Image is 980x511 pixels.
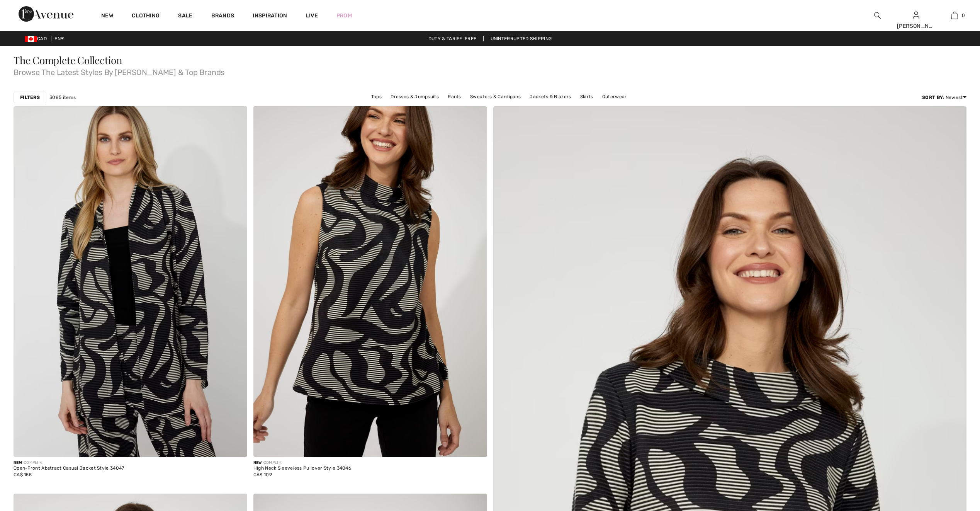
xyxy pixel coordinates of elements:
[444,92,465,102] a: Pants
[253,460,262,465] span: New
[14,460,22,465] span: New
[897,22,935,30] div: [PERSON_NAME]
[101,12,113,20] a: New
[962,12,965,19] span: 0
[25,36,37,42] img: Canadian Dollar
[253,12,287,20] span: Inspiration
[306,12,318,20] a: Live
[132,12,160,20] a: Clothing
[253,472,272,477] span: CA$ 109
[25,36,50,41] span: CAD
[54,36,64,41] span: EN
[211,12,234,20] a: Brands
[178,12,192,20] a: Sale
[20,94,40,101] strong: Filters
[14,460,124,466] div: COMPLI K
[253,466,351,471] div: High Neck Sleeveless Pullover Style 34046
[14,466,124,471] div: Open-Front Abstract Casual Jacket Style 34047
[49,94,76,101] span: 3085 items
[526,92,575,102] a: Jackets & Blazers
[19,6,73,22] img: 1ère Avenue
[922,95,943,100] strong: Sort By
[951,11,958,20] img: My Bag
[874,11,881,20] img: search the website
[367,92,386,102] a: Tops
[14,65,966,76] span: Browse The Latest Styles By [PERSON_NAME] & Top Brands
[466,92,525,102] a: Sweaters & Cardigans
[14,53,122,67] span: The Complete Collection
[336,12,352,20] a: Prom
[253,106,487,457] img: High Neck Sleeveless Pullover Style 34046. As sample
[922,94,966,101] div: : Newest
[576,92,597,102] a: Skirts
[14,472,32,477] span: CA$ 155
[253,460,351,466] div: COMPLI K
[14,106,247,457] img: Open-Front Abstract Casual Jacket Style 34047. As sample
[936,11,973,20] a: 0
[913,11,919,20] img: My Info
[387,92,443,102] a: Dresses & Jumpsuits
[913,12,919,19] a: Sign In
[598,92,631,102] a: Outerwear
